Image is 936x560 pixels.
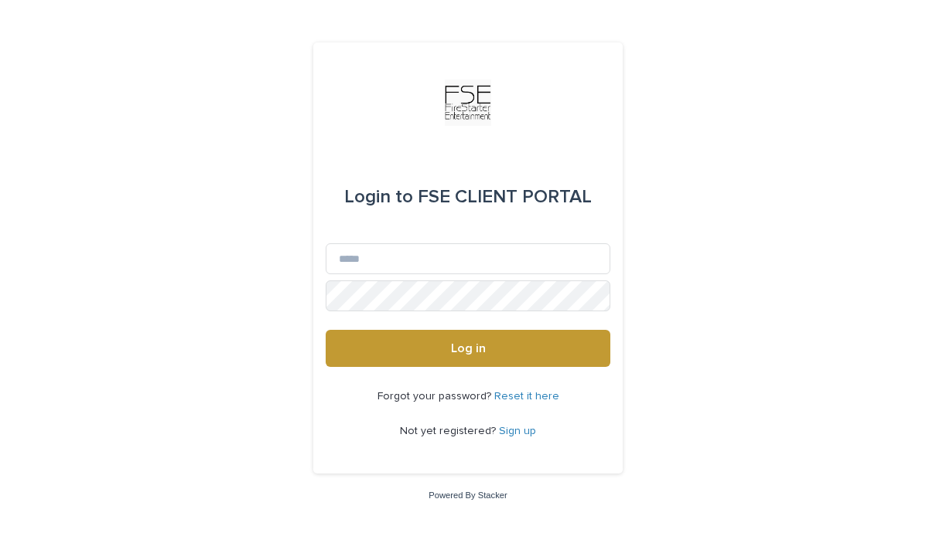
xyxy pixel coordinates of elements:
span: Log in [451,342,486,355]
a: Sign up [499,426,536,436]
img: Km9EesSdRbS9ajqhBzyo [445,80,491,126]
div: FSE CLIENT PORTAL [344,175,592,219]
span: Login to [344,188,413,206]
span: Forgot your password? [377,391,494,402]
a: Reset it here [494,391,559,402]
a: Powered By Stacker [429,490,507,500]
button: Log in [326,330,610,367]
span: Not yet registered? [400,426,499,436]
